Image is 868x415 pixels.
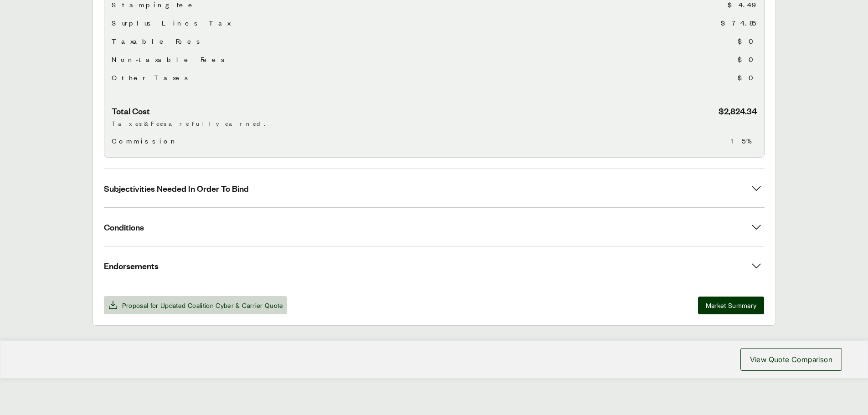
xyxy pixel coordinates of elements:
[112,17,230,28] span: Surplus Lines Tax
[104,296,287,314] button: Proposal for Updated Coalition Cyber & Carrier Quote
[750,354,832,365] span: View Quote Comparison
[104,169,765,207] button: Subjectivities Needed In Order To Bind
[160,302,234,309] span: Updated Coalition Cyber
[738,72,757,83] span: $0
[122,301,283,310] span: Proposal for
[104,208,765,246] button: Conditions
[104,221,144,233] span: Conditions
[706,301,757,310] span: Market Summary
[104,260,159,272] span: Endorsements
[104,183,249,194] span: Subjectivities Needed In Order To Bind
[738,36,757,46] span: $0
[104,246,765,285] button: Endorsements
[112,36,204,46] span: Taxable Fees
[698,297,765,314] button: Market Summary
[731,135,757,146] span: 15%
[112,118,757,128] p: Taxes & Fees are fully earned.
[112,135,179,146] span: Commission
[112,105,150,117] span: Total Cost
[112,72,192,83] span: Other Taxes
[740,348,842,371] button: View Quote Comparison
[721,17,757,28] span: $74.85
[738,54,757,65] span: $0
[719,105,757,117] span: $2,824.34
[112,54,228,65] span: Non-taxable Fees
[236,302,283,309] span: & Carrier Quote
